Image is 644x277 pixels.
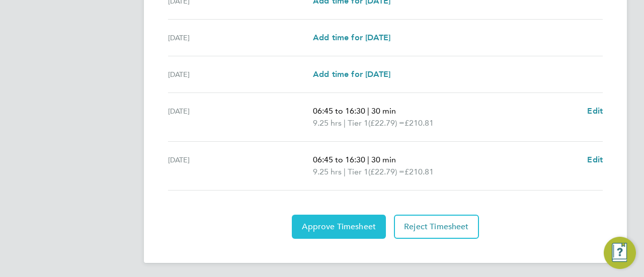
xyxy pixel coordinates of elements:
[302,222,376,232] span: Approve Timesheet
[367,106,369,116] span: |
[313,32,390,44] a: Add time for [DATE]
[587,106,603,116] span: Edit
[587,155,603,164] span: Edit
[367,155,369,164] span: |
[313,68,390,80] a: Add time for [DATE]
[313,167,342,176] span: 9.25 hrs
[344,167,346,176] span: |
[168,154,313,178] div: [DATE]
[313,155,365,164] span: 06:45 to 16:30
[405,118,434,128] span: £210.81
[348,166,368,178] span: Tier 1
[348,117,368,129] span: Tier 1
[405,167,434,176] span: £210.81
[371,106,396,116] span: 30 min
[587,105,603,117] a: Edit
[587,154,603,166] a: Edit
[168,32,313,44] div: [DATE]
[404,222,469,232] span: Reject Timesheet
[371,155,396,164] span: 30 min
[313,118,342,128] span: 9.25 hrs
[168,105,313,129] div: [DATE]
[313,69,390,79] span: Add time for [DATE]
[394,215,479,239] button: Reject Timesheet
[604,237,636,269] button: Engage Resource Center
[368,167,405,176] span: (£22.79) =
[168,68,313,80] div: [DATE]
[313,106,365,116] span: 06:45 to 16:30
[313,33,390,42] span: Add time for [DATE]
[292,215,386,239] button: Approve Timesheet
[344,118,346,128] span: |
[368,118,405,128] span: (£22.79) =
